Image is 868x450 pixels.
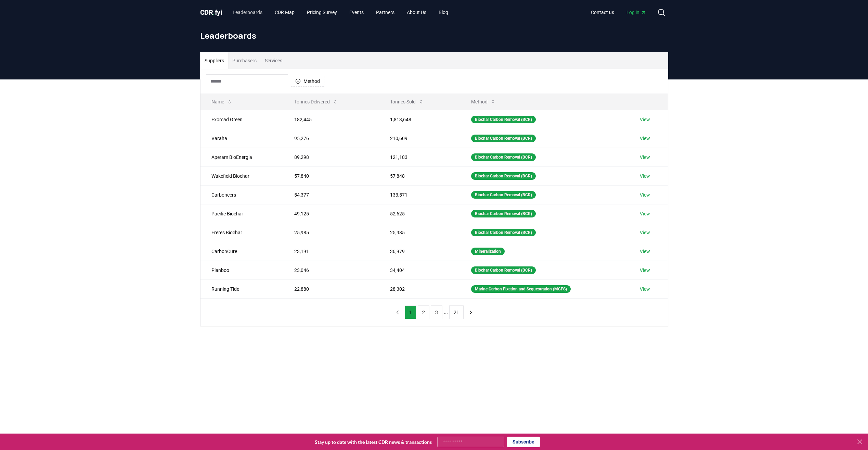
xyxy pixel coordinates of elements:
[471,210,536,217] div: Biochar Carbon Removal (BCR)
[471,116,536,123] div: Biochar Carbon Removal (BCR)
[200,8,222,16] span: CDR fyi
[640,286,650,292] a: View
[200,129,284,148] td: Varaha
[471,172,536,180] div: Biochar Carbon Removal (BCR)
[200,30,668,41] h1: Leaderboards
[200,52,228,69] button: Suppliers
[200,279,284,298] td: Running Tide
[471,285,571,293] div: Marine Carbon Fixation and Sequestration (MCFS)
[433,6,454,18] a: Blog
[626,9,646,16] span: Log in
[213,8,215,16] span: .
[471,266,536,274] div: Biochar Carbon Removal (BCR)
[418,305,429,319] button: 2
[283,110,379,129] td: 182,445
[585,6,652,18] nav: Main
[471,135,536,142] div: Biochar Carbon Removal (BCR)
[200,242,284,261] td: CarbonCure
[291,76,324,87] button: Method
[471,191,536,199] div: Biochar Carbon Removal (BCR)
[379,185,460,204] td: 133,571
[283,223,379,242] td: 25,985
[200,8,222,17] a: CDR.fyi
[283,185,379,204] td: 54,377
[200,204,284,223] td: Pacific Biochar
[283,166,379,185] td: 57,840
[640,135,650,142] a: View
[379,166,460,185] td: 57,848
[465,305,477,319] button: next page
[283,129,379,148] td: 95,276
[200,261,284,279] td: Planboo
[640,267,650,274] a: View
[283,204,379,223] td: 49,125
[585,6,620,18] a: Contact us
[269,6,300,18] a: CDR Map
[385,95,429,109] button: Tonnes Sold
[283,148,379,166] td: 89,298
[640,229,650,236] a: View
[227,6,454,18] nav: Main
[261,52,286,69] button: Services
[640,154,650,161] a: View
[640,210,650,217] a: View
[228,52,261,69] button: Purchasers
[471,229,536,236] div: Biochar Carbon Removal (BCR)
[283,279,379,298] td: 22,880
[206,95,238,109] button: Name
[379,261,460,279] td: 34,404
[379,110,460,129] td: 1,813,648
[640,191,650,198] a: View
[301,6,342,18] a: Pricing Survey
[379,129,460,148] td: 210,609
[471,248,505,255] div: Mineralization
[379,148,460,166] td: 121,183
[449,305,464,319] button: 21
[200,148,284,166] td: Aperam BioEnergia
[200,185,284,204] td: Carboneers
[466,95,501,109] button: Method
[283,261,379,279] td: 23,046
[640,116,650,123] a: View
[444,308,448,316] li: ...
[431,305,442,319] button: 3
[283,242,379,261] td: 23,191
[344,6,369,18] a: Events
[289,95,344,109] button: Tonnes Delivered
[200,110,284,129] td: Exomad Green
[379,242,460,261] td: 36,979
[379,279,460,298] td: 28,302
[401,6,432,18] a: About Us
[227,6,268,18] a: Leaderboards
[200,223,284,242] td: Freres Biochar
[200,166,284,185] td: Wakefield Biochar
[640,248,650,255] a: View
[471,153,536,161] div: Biochar Carbon Removal (BCR)
[371,6,400,18] a: Partners
[621,6,652,18] a: Log in
[640,173,650,179] a: View
[379,204,460,223] td: 52,625
[379,223,460,242] td: 25,985
[405,305,416,319] button: 1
